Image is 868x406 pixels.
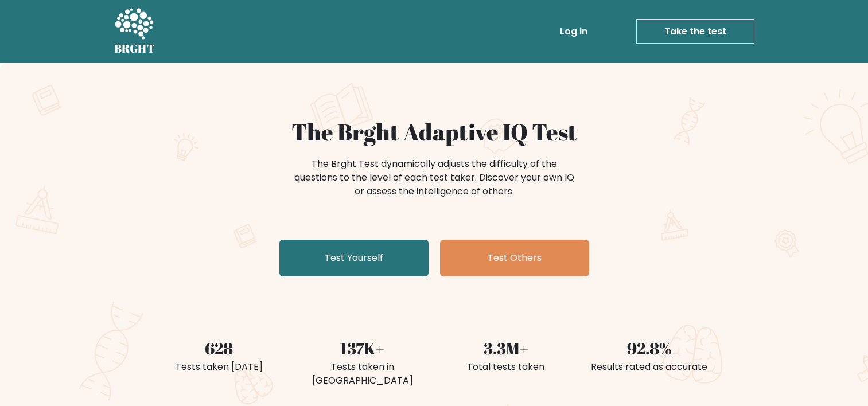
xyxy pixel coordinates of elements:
div: 628 [154,336,284,360]
div: 3.3M+ [441,336,571,360]
h1: The Brght Adaptive IQ Test [154,118,714,146]
a: Take the test [636,19,754,44]
div: 92.8% [585,336,714,360]
div: Tests taken in [GEOGRAPHIC_DATA] [298,360,427,388]
a: Test Yourself [279,240,429,276]
div: Results rated as accurate [585,360,714,374]
h5: BRGHT [114,42,155,56]
a: BRGHT [114,5,155,58]
div: Tests taken [DATE] [154,360,284,374]
a: Log in [555,20,592,43]
div: 137K+ [298,336,427,360]
div: Total tests taken [441,360,571,374]
a: Test Others [440,240,589,276]
div: The Brght Test dynamically adjusts the difficulty of the questions to the level of each test take... [291,157,578,198]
